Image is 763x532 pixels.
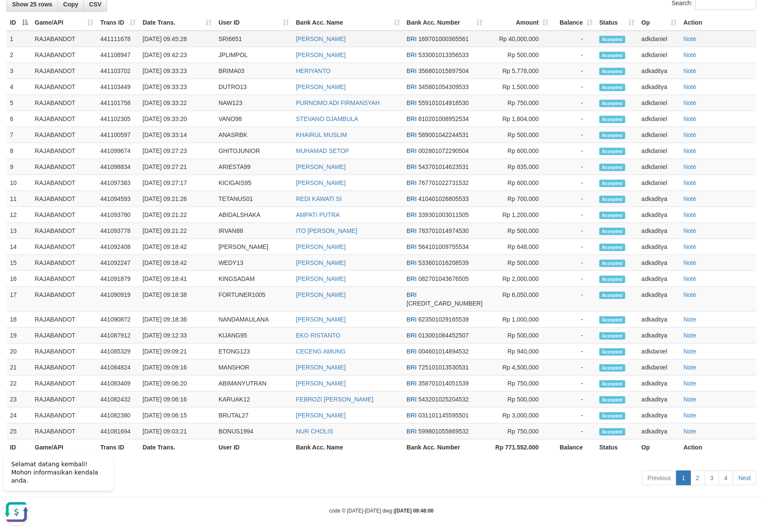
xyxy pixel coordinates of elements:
[486,175,552,191] td: Rp 600,000
[407,147,417,154] span: BRI
[215,207,292,223] td: ABIDALSHAKA
[638,223,680,239] td: adkaditya
[296,35,345,42] a: [PERSON_NAME]
[684,51,697,58] a: Note
[684,348,697,355] a: Note
[599,164,625,171] span: Accepted
[684,227,697,234] a: Note
[486,207,552,223] td: Rp 1,200,000
[6,63,32,79] td: 3
[684,412,697,419] a: Note
[407,211,417,218] span: BRI
[552,127,596,143] td: -
[32,191,97,207] td: RAJABANDOT
[292,15,403,31] th: Bank Acc. Name: activate to sort column ascending
[407,35,417,42] span: BRI
[32,175,97,191] td: RAJABANDOT
[32,344,97,360] td: RAJABANDOT
[296,99,380,106] a: PURNOMO ADI FIRMANSYAH
[552,111,596,127] td: -
[296,332,340,339] a: EKO RISTANTO
[6,79,32,95] td: 4
[6,15,32,31] th: ID: activate to sort column descending
[139,312,215,328] td: [DATE] 09:18:36
[638,79,680,95] td: adkaditya
[139,47,215,63] td: [DATE] 09:42:23
[638,31,680,47] td: adkdaniel
[32,15,97,31] th: Game/API: activate to sort column ascending
[638,95,680,111] td: adkdaniel
[139,191,215,207] td: [DATE] 09:21:26
[97,344,139,360] td: 441085329
[407,259,417,266] span: BRI
[215,344,292,360] td: ETONG123
[97,312,139,328] td: 441090872
[97,159,139,175] td: 441098834
[32,95,97,111] td: RAJABANDOT
[6,143,32,159] td: 8
[139,344,215,360] td: [DATE] 09:09:21
[418,147,469,154] span: Copy 002801072290504 to clipboard
[139,15,215,31] th: Date Trans.: activate to sort column ascending
[486,312,552,328] td: Rp 1,000,000
[32,287,97,312] td: RAJABANDOT
[638,312,680,328] td: adkaditya
[684,67,697,74] a: Note
[97,15,139,31] th: Trans ID: activate to sort column ascending
[705,471,719,485] a: 3
[684,396,697,403] a: Note
[296,316,345,323] a: [PERSON_NAME]
[97,239,139,255] td: 441092408
[552,255,596,271] td: -
[215,31,292,47] td: SRI6651
[418,67,469,74] span: Copy 356801015897504 to clipboard
[684,211,697,218] a: Note
[599,212,625,219] span: Accepted
[407,243,417,250] span: BRI
[407,115,417,122] span: BRI
[638,159,680,175] td: adkdaniel
[552,207,596,223] td: -
[638,15,680,31] th: Op: activate to sort column ascending
[486,111,552,127] td: Rp 1,604,000
[97,255,139,271] td: 441092247
[599,52,625,59] span: Accepted
[97,191,139,207] td: 441094593
[6,239,32,255] td: 14
[97,79,139,95] td: 441103449
[139,31,215,47] td: [DATE] 09:45:28
[418,316,469,323] span: Copy 623501029165539 to clipboard
[6,328,32,344] td: 19
[599,132,625,139] span: Accepted
[32,31,97,47] td: RAJABANDOT
[296,147,349,154] a: MUHAMAD SETOP
[486,95,552,111] td: Rp 750,000
[32,271,97,287] td: RAJABANDOT
[97,271,139,287] td: 441091879
[684,115,697,122] a: Note
[552,31,596,47] td: -
[32,255,97,271] td: RAJABANDOT
[599,100,625,107] span: Accepted
[407,99,417,106] span: BRI
[407,179,417,186] span: BRI
[215,239,292,255] td: [PERSON_NAME]
[407,300,483,307] span: Copy 110001047865501 to clipboard
[6,31,32,47] td: 1
[296,83,345,90] a: [PERSON_NAME]
[486,328,552,344] td: Rp 500,000
[215,255,292,271] td: WEDY13
[296,380,345,387] a: [PERSON_NAME]
[97,63,139,79] td: 441103702
[296,428,333,435] a: NUR CHOLIS
[486,271,552,287] td: Rp 2,000,000
[418,348,469,355] span: Copy 004601014894532 to clipboard
[139,223,215,239] td: [DATE] 09:21:22
[418,99,469,106] span: Copy 559101014918530 to clipboard
[552,47,596,63] td: -
[63,1,78,8] span: Copy
[6,287,32,312] td: 17
[215,271,292,287] td: KINGSADAM
[97,207,139,223] td: 441093780
[638,207,680,223] td: adkaditya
